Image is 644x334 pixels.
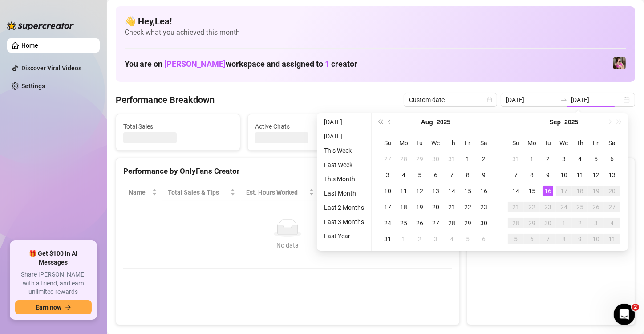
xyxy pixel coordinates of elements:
span: Check what you achieved this month [125,28,626,37]
span: Custom date [409,93,492,106]
img: logo-BBDzfeDw.svg [7,21,74,30]
th: Name [123,184,162,201]
span: 2 [632,304,639,311]
a: Home [21,42,38,49]
h1: You are on workspace and assigned to creator [125,59,357,69]
div: Est. Hours Worked [246,187,307,197]
th: Total Sales & Tips [162,184,241,201]
span: Name [129,187,150,197]
span: 🎁 Get $100 in AI Messages [15,249,92,267]
div: No data [132,240,443,250]
span: Total Sales & Tips [168,187,228,197]
span: calendar [487,97,492,102]
a: Discover Viral Videos [21,65,81,72]
span: Share [PERSON_NAME] with a friend, and earn unlimited rewards [15,270,92,297]
input: End date [571,95,622,105]
h4: 👋 Hey, Lea ! [125,15,626,28]
span: Earn now [36,304,61,311]
span: to [560,96,567,103]
span: [PERSON_NAME] [164,59,226,69]
span: Active Chats [255,122,365,131]
div: Sales by OnlyFans Creator [474,165,628,177]
input: Start date [506,95,557,105]
span: Sales / Hour [325,187,367,197]
span: arrow-right [65,304,71,310]
span: Total Sales [123,122,233,131]
th: Sales / Hour [320,184,379,201]
h4: Performance Breakdown [116,94,215,106]
img: Nanner [613,57,626,69]
span: Messages Sent [387,122,496,131]
div: Performance by OnlyFans Creator [123,165,452,177]
span: 1 [325,59,329,69]
span: swap-right [560,96,567,103]
button: Earn nowarrow-right [15,300,92,314]
span: Chat Conversion [384,187,439,197]
iframe: Intercom live chat [614,304,635,325]
a: Settings [21,82,45,90]
th: Chat Conversion [379,184,452,201]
